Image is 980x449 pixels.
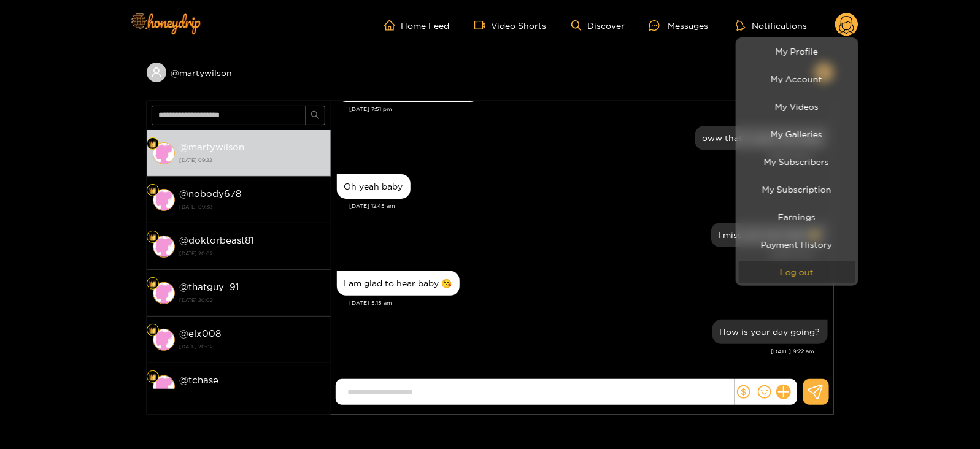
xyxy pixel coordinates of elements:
[739,206,855,228] a: Earnings
[739,40,855,62] a: My Profile
[739,261,855,283] button: Log out
[739,123,855,145] a: My Galleries
[739,151,855,172] a: My Subscribers
[739,96,855,117] a: My Videos
[739,68,855,90] a: My Account
[739,178,855,200] a: My Subscription
[739,234,855,255] a: Payment History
